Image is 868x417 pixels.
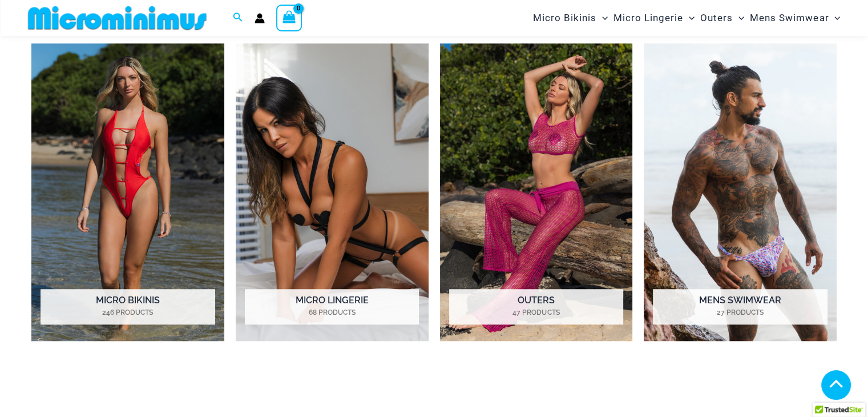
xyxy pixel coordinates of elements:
[611,3,697,33] a: Micro LingerieMenu ToggleMenu Toggle
[733,3,744,33] span: Menu Toggle
[528,2,845,34] nav: Site Navigation
[596,3,608,33] span: Menu Toggle
[449,289,623,324] h2: Outers
[697,3,747,33] a: OutersMenu ToggleMenu Toggle
[613,3,683,33] span: Micro Lingerie
[747,3,843,33] a: Mens SwimwearMenu ToggleMenu Toggle
[245,289,419,324] h2: Micro Lingerie
[31,43,224,341] img: Micro Bikinis
[276,5,302,31] a: View Shopping Cart, empty
[236,43,429,341] a: Visit product category Micro Lingerie
[233,11,243,25] a: Search icon link
[245,307,419,318] mark: 68 Products
[533,3,596,33] span: Micro Bikinis
[700,3,733,33] span: Outers
[31,43,224,341] a: Visit product category Micro Bikinis
[449,307,623,318] mark: 47 Products
[683,3,695,33] span: Menu Toggle
[23,5,211,31] img: MM SHOP LOGO FLAT
[41,289,215,324] h2: Micro Bikinis
[440,43,633,341] img: Outers
[236,43,429,341] img: Micro Lingerie
[255,13,265,23] a: Account icon link
[41,307,215,318] mark: 246 Products
[653,307,827,318] mark: 27 Products
[440,43,633,341] a: Visit product category Outers
[829,3,840,33] span: Menu Toggle
[644,43,837,341] a: Visit product category Mens Swimwear
[644,43,837,341] img: Mens Swimwear
[750,3,829,33] span: Mens Swimwear
[653,289,827,324] h2: Mens Swimwear
[530,3,611,33] a: Micro BikinisMenu ToggleMenu Toggle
